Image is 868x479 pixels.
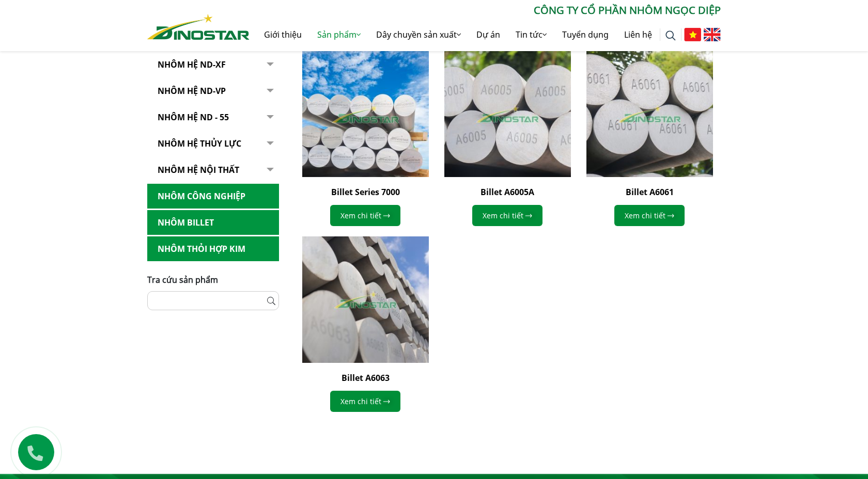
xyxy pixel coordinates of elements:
a: NHÔM HỆ ND - 55 [147,105,279,130]
img: Billet A6005A [444,51,571,177]
a: Nhôm Hệ ND-XF [147,52,279,77]
a: Sản phẩm [309,18,368,51]
img: Billet Series 7000 [302,51,429,177]
a: Giới thiệu [256,18,309,51]
a: Nhôm Công nghiệp [147,184,279,209]
img: Billet A6063 [302,236,429,363]
a: Liên hệ [616,18,660,51]
img: English [704,28,721,41]
a: Billet A6063 [342,372,390,384]
a: Xem chi tiết [614,205,685,226]
a: Tin tức [508,18,554,51]
span: Tra cứu sản phẩm [147,274,218,285]
a: Billet A6061 [626,186,674,198]
a: Nhôm Billet [147,210,279,235]
a: Xem chi tiết [330,391,400,412]
img: Billet A6061 [586,51,713,177]
img: Tiếng Việt [684,28,701,41]
a: Nhôm Hệ ND-VP [147,78,279,104]
a: Nhôm hệ thủy lực [147,131,279,156]
a: Nhôm hệ nội thất [147,157,279,183]
a: Xem chi tiết [330,205,400,226]
a: Nhôm Thỏi hợp kim [147,236,279,262]
a: Tuyển dụng [554,18,616,51]
a: Billet A6005A [481,186,534,198]
a: Dự án [469,18,508,51]
a: Dây chuyền sản xuất [368,18,469,51]
p: CÔNG TY CỔ PHẦN NHÔM NGỌC DIỆP [250,3,721,18]
img: search [665,30,676,41]
img: Nhôm Dinostar [147,14,250,40]
a: Xem chi tiết [472,205,542,226]
a: Billet Series 7000 [331,186,400,198]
